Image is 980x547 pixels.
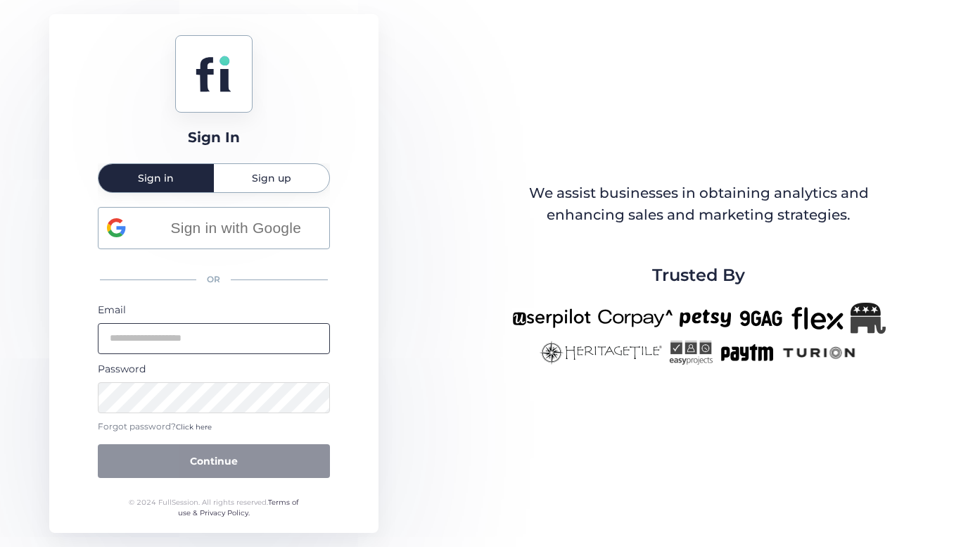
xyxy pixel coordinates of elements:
[851,303,886,334] img: Republicanlogo-bw.png
[138,173,174,183] span: Sign in
[122,497,305,519] div: © 2024 FullSession. All rights reserved.
[738,303,784,334] img: 9gag-new.png
[176,422,212,432] span: Click here
[540,341,662,365] img: heritagetile-new.png
[720,341,774,365] img: paytm-new.png
[512,303,591,334] img: userpilot-new.png
[188,127,240,149] div: Sign In
[98,444,330,478] button: Continue
[791,303,844,334] img: flex-new.png
[98,302,330,317] div: Email
[781,341,858,365] img: turion-new.png
[151,216,321,239] span: Sign in with Google
[98,265,330,295] div: OR
[598,303,673,334] img: corpay-new.png
[669,341,713,365] img: easyprojects-new.png
[252,173,291,183] span: Sign up
[652,262,745,289] span: Trusted By
[98,361,330,377] div: Password
[513,182,884,227] div: We assist businesses in obtaining analytics and enhancing sales and marketing strategies.
[680,303,731,334] img: petsy-new.png
[98,420,330,434] div: Forgot password?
